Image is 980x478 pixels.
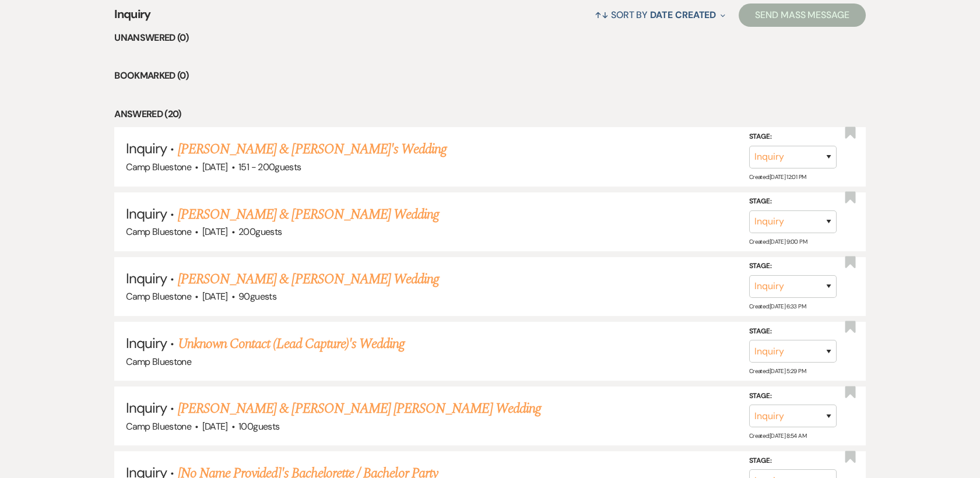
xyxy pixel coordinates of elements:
[126,334,167,352] span: Inquiry
[114,5,151,30] span: Inquiry
[238,226,282,238] span: 200 guests
[749,238,807,245] span: Created: [DATE] 9:00 PM
[126,226,191,238] span: Camp Bluestone
[595,9,609,21] span: ↑↓
[126,139,167,157] span: Inquiry
[749,303,806,310] span: Created: [DATE] 6:33 PM
[238,161,301,173] span: 151 - 200 guests
[202,226,228,238] span: [DATE]
[178,269,439,290] a: [PERSON_NAME] & [PERSON_NAME] Wedding
[202,420,228,433] span: [DATE]
[238,420,279,433] span: 100 guests
[749,195,837,208] label: Stage:
[650,9,716,21] span: Date Created
[126,356,191,368] span: Camp Bluestone
[126,161,191,173] span: Camp Bluestone
[126,399,167,417] span: Inquiry
[126,290,191,303] span: Camp Bluestone
[178,333,405,354] a: Unknown Contact (Lead Capture)'s Wedding
[749,367,806,375] span: Created: [DATE] 5:29 PM
[749,131,837,143] label: Stage:
[126,420,191,433] span: Camp Bluestone
[238,290,276,303] span: 90 guests
[178,398,541,419] a: [PERSON_NAME] & [PERSON_NAME] [PERSON_NAME] Wedding
[178,204,439,225] a: [PERSON_NAME] & [PERSON_NAME] Wedding
[749,325,837,338] label: Stage:
[749,432,806,440] span: Created: [DATE] 8:54 AM
[202,161,228,173] span: [DATE]
[114,68,866,83] li: Bookmarked (0)
[749,173,806,180] span: Created: [DATE] 12:01 PM
[749,455,837,468] label: Stage:
[126,205,167,223] span: Inquiry
[114,30,866,45] li: Unanswered (0)
[114,107,866,122] li: Answered (20)
[202,290,228,303] span: [DATE]
[739,3,866,27] button: Send Mass Message
[749,260,837,273] label: Stage:
[749,390,837,403] label: Stage:
[178,139,447,160] a: [PERSON_NAME] & [PERSON_NAME]'s Wedding
[126,269,167,287] span: Inquiry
